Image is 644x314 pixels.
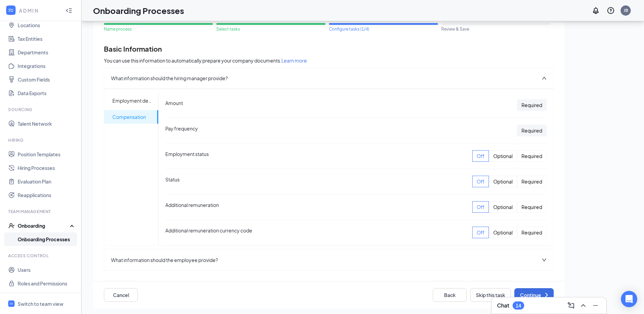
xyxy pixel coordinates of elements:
[165,99,183,111] span: Amount
[18,117,76,130] a: Talent Network
[517,99,547,111] div: Required
[517,201,547,213] div: Required
[93,5,184,16] h1: Onboarding Processes
[9,301,14,306] svg: WorkstreamLogo
[489,227,517,238] div: Optional
[472,150,489,162] div: Off
[542,258,547,262] span: down
[472,176,489,187] div: Off
[591,301,600,310] svg: Minimize
[472,201,489,213] div: Off
[542,76,547,81] span: up
[18,300,63,307] div: Switch to team view
[542,291,551,299] svg: ChevronRight
[104,44,162,54] h4: Basic Information
[66,7,72,14] svg: Collapse
[18,32,76,46] a: Tax Entities
[216,27,325,32] div: Select tasks
[579,301,587,310] svg: ChevronUp
[567,301,575,310] svg: ComposeMessage
[112,94,153,107] span: Employment details
[18,232,76,246] a: Onboarding Processes
[329,27,438,32] div: Configure tasks (1/4)
[497,302,509,309] h3: Chat
[578,300,589,311] button: ChevronUp
[18,263,76,277] a: Users
[165,150,209,162] span: Employment status
[165,176,180,187] span: Status
[19,7,59,14] div: ADMIN
[470,288,511,302] button: Skip this task
[607,6,615,15] svg: QuestionInfo
[489,150,517,162] div: Optional
[517,227,547,238] div: Required
[517,150,547,162] div: Required
[112,110,153,124] span: Compensation
[472,227,489,238] div: Off
[592,6,600,15] svg: Notifications
[104,27,213,32] div: Name process
[18,73,76,86] a: Custom Fields
[18,188,76,202] a: Reapplications
[566,300,576,311] button: ComposeMessage
[489,201,517,213] div: Optional
[489,176,517,187] div: Optional
[433,288,467,302] button: Back
[8,253,74,259] div: Access control
[104,57,307,64] span: You can use this information to automatically prepare your company documents.
[18,161,76,175] a: Hiring Processes
[18,46,76,59] a: Departments
[18,277,76,290] a: Roles and Permissions
[18,175,76,188] a: Evaluation Plan
[7,7,14,14] svg: WorkstreamLogo
[281,57,307,64] a: Learn more
[18,86,76,100] a: Data Exports
[517,176,547,187] div: Required
[8,107,74,112] div: Sourcing
[18,18,76,32] a: Locations
[18,222,70,229] div: Onboarding
[8,137,74,143] div: Hiring
[104,288,138,302] button: Cancel
[165,125,198,136] span: Pay frequency
[18,59,76,73] a: Integrations
[18,147,76,161] a: Position Templates
[441,27,550,32] div: Review & Save
[165,227,252,238] span: Additional remuneration currency code
[111,74,228,82] span: What information should the hiring manager provide?
[8,209,74,214] div: Team Management
[517,125,547,136] div: Required
[514,288,554,302] button: ContinueChevronRight
[8,222,15,229] svg: UserCheck
[621,291,637,307] div: Open Intercom Messenger
[516,303,521,309] div: 14
[590,300,601,311] button: Minimize
[624,7,628,13] div: JB
[165,201,219,213] span: Additional remuneration
[111,256,218,264] span: What information should the employee provide?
